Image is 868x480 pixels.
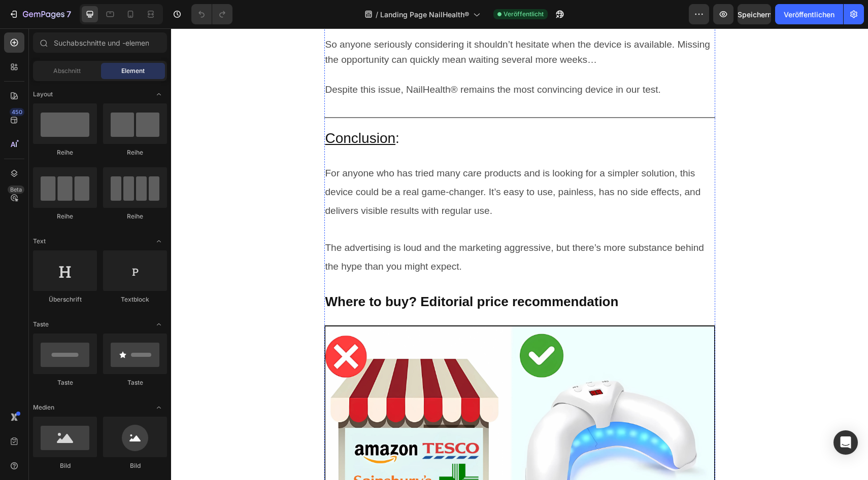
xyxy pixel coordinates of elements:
button: 7 [4,4,76,24]
font: Text [33,237,46,245]
font: Veröffentlichen [784,10,834,19]
div: Rückgängig/Wiederholen [191,4,232,24]
font: Reihe [127,212,143,220]
font: Element [121,67,145,75]
font: 450 [12,108,22,116]
font: Speichern [738,10,772,19]
font: Bild [60,462,71,469]
button: Speichern [738,4,771,24]
font: Taste [127,379,143,386]
font: Reihe [57,149,73,156]
font: Medien [33,403,54,411]
span: Öffnen [151,316,167,333]
font: Abschnitt [53,67,81,75]
font: Reihe [57,212,73,220]
font: Taste [57,379,73,386]
font: Reihe [127,149,143,156]
font: Landing Page NailHealth® [380,10,469,19]
span: Öffnen [151,399,167,416]
font: Veröffentlicht [504,10,544,18]
font: Überschrift [49,296,82,303]
span: Öffnen [151,233,167,249]
font: 7 [66,9,71,19]
iframe: Designbereich [171,28,868,480]
font: Bild [130,462,141,469]
button: Veröffentlichen [775,4,843,24]
font: Textblock [121,296,149,303]
font: Beta [10,186,22,193]
font: / [376,10,378,19]
font: Taste [33,320,49,328]
span: Öffnen [151,86,167,102]
font: Layout [33,90,53,98]
div: Öffnen Sie den Intercom Messenger [833,430,858,455]
input: Suchabschnitte und -elemente [33,32,167,53]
